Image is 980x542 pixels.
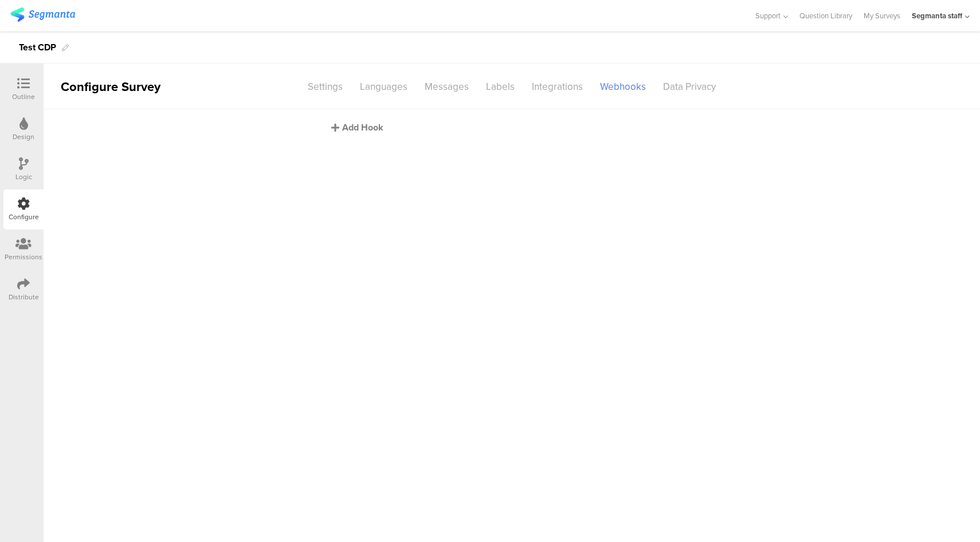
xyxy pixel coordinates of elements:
div: Permissions [5,252,42,262]
div: Distribute [9,292,39,302]
div: Add Hook [331,121,698,134]
div: Messages [416,77,477,97]
div: Labels [477,77,523,97]
div: Settings [299,77,351,97]
span: Support [755,10,781,21]
div: Integrations [523,77,591,97]
div: Data Privacy [654,77,724,97]
div: Test CDP [19,38,56,57]
div: Design [13,132,34,142]
div: Configure [9,212,39,222]
img: segmanta logo [10,7,75,22]
div: Outline [12,92,35,102]
div: Configure Survey [44,77,175,96]
div: Webhooks [591,77,654,97]
div: Segmanta staff [912,10,962,21]
div: Logic [15,172,32,182]
div: Languages [351,77,416,97]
